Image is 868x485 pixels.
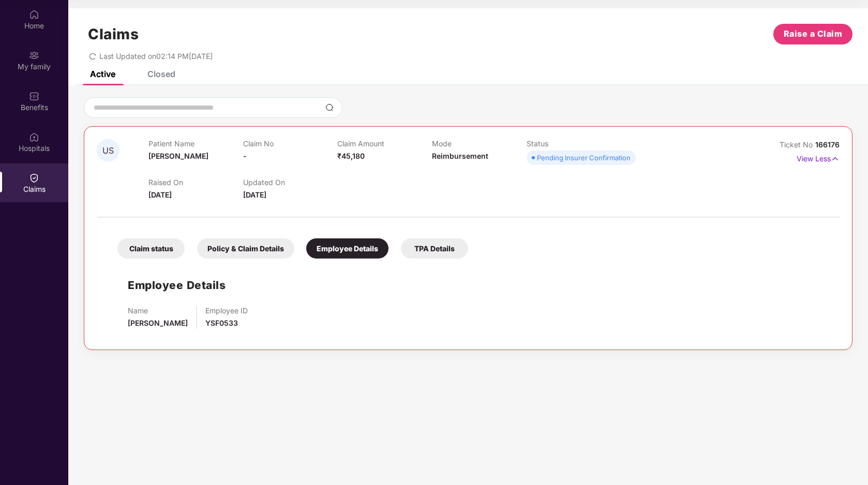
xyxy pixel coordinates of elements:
img: svg+xml;base64,PHN2ZyBpZD0iQ2xhaW0iIHhtbG5zPSJodHRwOi8vd3d3LnczLm9yZy8yMDAwL3N2ZyIgd2lkdGg9IjIwIi... [29,173,39,183]
p: Employee ID [205,306,248,315]
div: Closed [147,69,175,79]
span: [PERSON_NAME] [148,151,208,160]
span: US [102,146,114,155]
img: svg+xml;base64,PHN2ZyBpZD0iSG9zcGl0YWxzIiB4bWxucz0iaHR0cDovL3d3dy53My5vcmcvMjAwMC9zdmciIHdpZHRoPS... [29,132,39,142]
h1: Employee Details [128,277,226,294]
div: TPA Details [401,238,468,259]
p: Patient Name [148,139,243,148]
img: svg+xml;base64,PHN2ZyBpZD0iU2VhcmNoLTMyeDMyIiB4bWxucz0iaHR0cDovL3d3dy53My5vcmcvMjAwMC9zdmciIHdpZH... [325,103,334,112]
img: svg+xml;base64,PHN2ZyBpZD0iQmVuZWZpdHMiIHhtbG5zPSJodHRwOi8vd3d3LnczLm9yZy8yMDAwL3N2ZyIgd2lkdGg9Ij... [29,91,39,101]
button: Raise a Claim [773,24,852,44]
span: ₹45,180 [337,151,365,160]
p: View Less [797,150,840,164]
span: [PERSON_NAME] [128,319,188,327]
img: svg+xml;base64,PHN2ZyBpZD0iSG9tZSIgeG1sbnM9Imh0dHA6Ly93d3cudzMub3JnLzIwMDAvc3ZnIiB3aWR0aD0iMjAiIG... [29,9,39,20]
span: - [243,151,247,160]
div: Active [90,69,115,79]
div: Pending Insurer Confirmation [537,153,631,163]
p: Name [128,306,188,315]
div: Employee Details [306,238,388,259]
p: Claim No [243,139,338,148]
span: redo [89,52,96,60]
span: Raise a Claim [784,27,843,40]
span: 166176 [815,140,840,149]
img: svg+xml;base64,PHN2ZyB4bWxucz0iaHR0cDovL3d3dy53My5vcmcvMjAwMC9zdmciIHdpZHRoPSIxNyIgaGVpZ2h0PSIxNy... [831,153,840,164]
span: YSF0533 [205,319,238,327]
p: Updated On [243,178,338,187]
span: Reimbursement [432,151,488,160]
p: Mode [432,139,527,148]
p: Raised On [148,178,243,187]
div: Policy & Claim Details [197,238,294,259]
img: svg+xml;base64,PHN2ZyB3aWR0aD0iMjAiIGhlaWdodD0iMjAiIHZpZXdCb3g9IjAgMCAyMCAyMCIgZmlsbD0ibm9uZSIgeG... [29,50,39,60]
p: Claim Amount [337,139,432,148]
span: [DATE] [243,190,266,199]
span: [DATE] [148,190,172,199]
span: Ticket No [780,140,815,149]
h1: Claims [88,25,139,43]
p: Status [527,139,621,148]
span: Last Updated on 02:14 PM[DATE] [99,52,213,60]
div: Claim status [117,238,185,259]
